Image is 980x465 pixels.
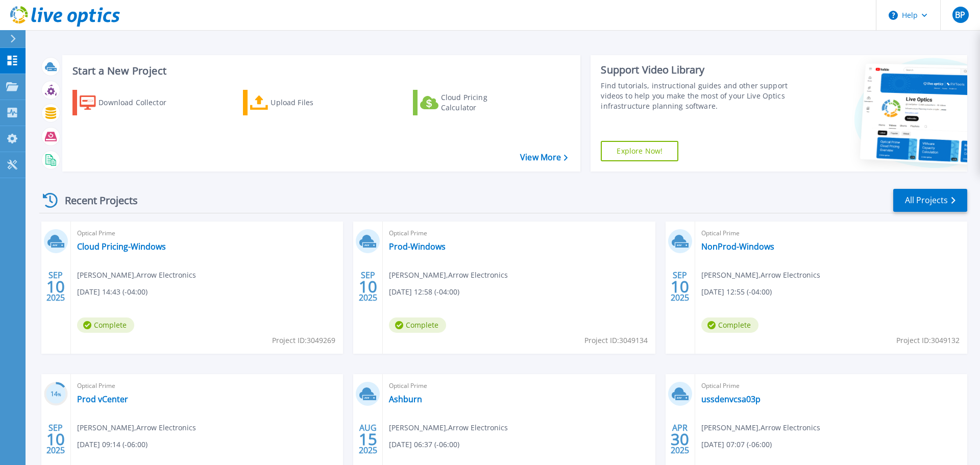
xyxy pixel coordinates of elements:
div: Find tutorials, instructional guides and other support videos to help you make the most of your L... [601,81,793,111]
span: BP [955,11,965,19]
div: SEP 2025 [46,421,65,458]
div: APR 2025 [670,421,690,458]
span: Complete [77,317,134,333]
span: [PERSON_NAME] , Arrow Electronics [77,270,196,281]
span: Complete [701,317,758,333]
a: ussdenvcsa03p [701,394,761,404]
span: Optical Prime [389,228,649,239]
span: 10 [359,282,377,291]
span: [DATE] 14:43 (-04:00) [77,286,148,298]
span: Project ID: 3049134 [584,335,648,346]
span: [DATE] 12:55 (-04:00) [701,286,772,298]
span: [DATE] 06:37 (-06:00) [389,439,459,450]
span: [DATE] 07:07 (-06:00) [701,439,772,450]
span: [PERSON_NAME] , Arrow Electronics [701,270,820,281]
a: Download Collector [72,90,186,115]
span: Optical Prime [77,380,337,391]
span: 10 [46,282,65,291]
span: [DATE] 12:58 (-04:00) [389,286,459,298]
a: Prod vCenter [77,394,128,404]
a: Upload Files [243,90,357,115]
a: Explore Now! [601,141,678,161]
span: Optical Prime [389,380,649,391]
span: [PERSON_NAME] , Arrow Electronics [77,422,196,433]
a: All Projects [893,189,967,212]
a: View More [520,153,568,162]
div: SEP 2025 [46,268,65,305]
span: Optical Prime [701,228,961,239]
a: Ashburn [389,394,422,404]
a: Prod-Windows [389,241,446,252]
span: 10 [671,282,689,291]
div: Download Collector [99,92,180,113]
a: Cloud Pricing-Windows [77,241,166,252]
h3: Start a New Project [72,65,568,77]
a: Cloud Pricing Calculator [413,90,527,115]
div: Upload Files [271,92,352,113]
div: AUG 2025 [358,421,378,458]
div: SEP 2025 [358,268,378,305]
span: [DATE] 09:14 (-06:00) [77,439,148,450]
span: [PERSON_NAME] , Arrow Electronics [389,422,508,433]
span: Project ID: 3049132 [896,335,960,346]
div: Cloud Pricing Calculator [441,92,523,113]
div: SEP 2025 [670,268,690,305]
h3: 14 [44,388,68,400]
span: 10 [46,435,65,444]
span: Optical Prime [77,228,337,239]
span: Project ID: 3049269 [272,335,335,346]
div: Recent Projects [39,188,152,213]
span: 15 [359,435,377,444]
span: Complete [389,317,446,333]
span: [PERSON_NAME] , Arrow Electronics [701,422,820,433]
span: 30 [671,435,689,444]
span: % [58,391,61,397]
a: NonProd-Windows [701,241,774,252]
span: [PERSON_NAME] , Arrow Electronics [389,270,508,281]
span: Optical Prime [701,380,961,391]
div: Support Video Library [601,63,793,77]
